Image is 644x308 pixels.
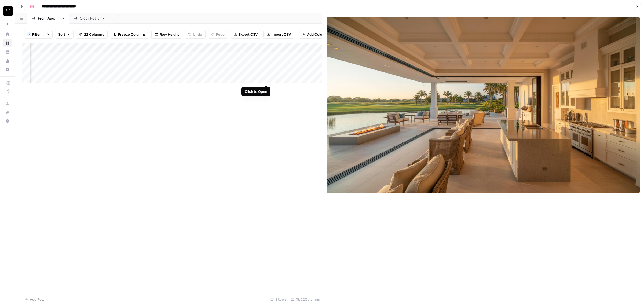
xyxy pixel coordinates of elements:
button: Help + Support [3,117,12,125]
button: Sort [55,30,74,39]
a: Settings [3,65,12,74]
button: Add Column [299,30,331,39]
button: Freeze Columns [110,30,149,39]
button: 3Filter [24,30,44,39]
a: Home [3,30,12,39]
span: Freeze Columns [118,32,146,37]
span: Filter [32,32,41,37]
img: LP Production Workloads Logo [3,6,13,16]
div: Click to Open [245,89,267,94]
a: AirOps Academy [3,100,12,108]
span: Redo [216,32,225,37]
a: Browse [3,39,12,47]
span: Undo [193,32,202,37]
img: Row/Cell [327,17,640,193]
span: 3 [28,32,30,36]
span: Row Height [160,32,179,37]
div: From [DATE] [38,16,59,21]
span: Import CSV [272,32,291,37]
div: 3 [27,32,31,36]
a: Your Data [3,48,12,56]
button: Add Row [22,295,48,304]
button: Import CSV [263,30,294,39]
button: 22 Columns [76,30,108,39]
span: Add Row [30,297,45,302]
button: Export CSV [230,30,261,39]
span: Export CSV [239,32,258,37]
span: Add Column [307,32,328,37]
div: What's new? [3,108,12,116]
span: Sort [58,32,65,37]
button: Redo [208,30,228,39]
a: From [DATE] [27,13,69,24]
div: 15/22 Columns [289,295,322,304]
button: What's new? [3,108,12,117]
div: Older Posts [80,16,99,21]
button: Row Height [151,30,182,39]
button: Workspace: LP Production Workloads [3,4,12,18]
a: Older Posts [69,13,110,24]
button: Undo [185,30,206,39]
a: Usage [3,57,12,65]
span: 22 Columns [84,32,104,37]
div: 3 Rows [268,295,289,304]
